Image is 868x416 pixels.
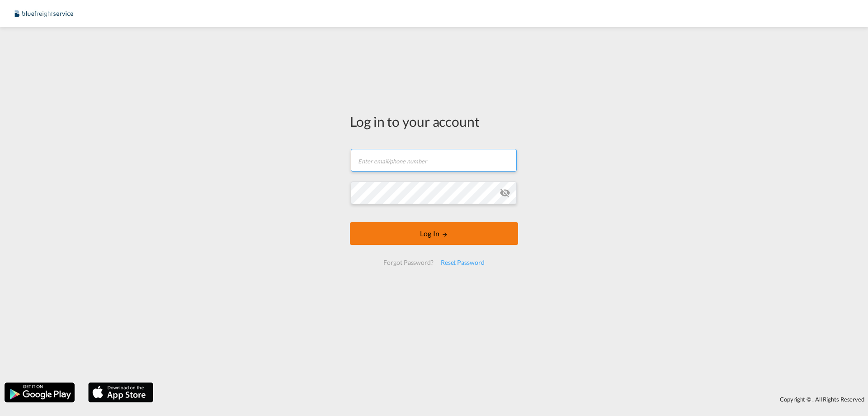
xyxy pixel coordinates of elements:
button: LOGIN [350,222,518,245]
img: google.png [4,382,75,403]
md-icon: icon-eye-off [500,187,510,198]
div: Reset Password [437,254,488,271]
div: Log in to your account [350,112,518,131]
img: apple.png [87,382,154,403]
div: Forgot Password? [380,254,437,271]
div: Copyright © . All Rights Reserved [158,392,868,407]
input: Enter email/phone number [351,149,517,172]
img: 9097ab40c0d911ee81d80fb7ec8da167.JPG [14,4,75,24]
